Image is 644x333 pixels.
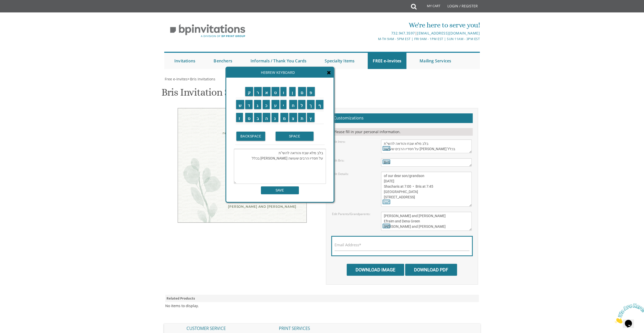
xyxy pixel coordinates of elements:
input: ת [298,113,306,122]
a: Benchers [209,53,237,69]
input: א [263,87,271,96]
div: We're here to serve you! [270,20,480,30]
label: Edit Intro: [332,139,345,144]
textarea: of our dear son/grandson [DATE] Shacharis at 7:00 • Bris at 7:45 [GEOGRAPHIC_DATA] [STREET_ADDRESS] [381,172,472,207]
input: Download PDF [405,264,457,276]
input: כ [263,100,270,109]
input: צ [289,113,297,122]
input: ץ [307,113,315,122]
iframe: chat widget [613,301,644,325]
input: SPACE [276,132,314,141]
input: נ [272,113,278,122]
h1: Bris Invitation Style 4 [161,87,252,102]
div: Hebrew Keyboard [226,67,334,78]
img: Chat attention grabber [2,2,33,22]
input: פ [307,87,315,96]
div: M-Th 9am - 5pm EST | Fri 9am - 1pm EST | Sun 11am - 3pm EST [270,36,480,42]
input: ה [263,113,271,122]
input: ש [236,100,244,109]
span: Free e-Invites [165,77,188,81]
input: SAVE [261,186,299,194]
div: of our dear son/grandson [DATE] Shacharis at 7:00 • Bris at 7:45 [GEOGRAPHIC_DATA] [STREET_ADDRESS] [188,152,296,184]
input: י [280,100,287,109]
img: BP Invitation Loft [164,20,251,41]
a: Informals / Thank You Cards [245,53,311,69]
input: ל [298,100,306,109]
input: ך [307,100,315,109]
label: Email Address* [335,242,361,248]
a: FREE e-Invites [368,53,406,69]
input: מ [280,113,288,122]
a: Mailing Services [414,53,456,69]
input: ע [272,100,279,109]
div: Please fill in your personal information. [331,128,473,136]
div: No items to display. [165,303,199,308]
input: ס [245,113,253,122]
input: ן [289,87,296,96]
input: ז [236,113,243,122]
a: Specialty Items [320,53,360,69]
a: 732.947.3597 [391,31,415,36]
textarea: [PERSON_NAME] and [PERSON_NAME] Efraim and Dena Green [PERSON_NAME] and [PERSON_NAME] [381,212,472,231]
input: ג [254,100,261,109]
input: BACKSPACE [236,132,265,141]
a: Bris Invitations [190,77,215,81]
label: Edit Bris: [332,158,344,163]
label: Edit Details: [332,172,349,176]
input: ח [289,100,297,109]
div: Related Products [165,295,479,302]
div: בלב מלא שבח והודאה להשי"ת על חסדיו הרבים שעושה [PERSON_NAME] בכלל [188,124,296,136]
input: ף [316,100,324,109]
input: ד [245,100,253,109]
textarea: With gratitude to Hashem We would like to inform you of the [381,139,472,153]
label: Edit Parents/Grandparents: [332,212,370,216]
a: My Cart [416,1,444,13]
input: ו [280,87,287,96]
input: ם [298,87,306,96]
div: [PERSON_NAME] and [PERSON_NAME] Efraim and Dena Green [PERSON_NAME] and [PERSON_NAME] [188,191,296,210]
div: Bris [188,141,296,147]
input: Download Image [347,264,404,276]
a: [EMAIL_ADDRESS][DOMAIN_NAME] [417,31,480,36]
div: | [270,30,480,36]
input: ר [254,87,262,96]
textarea: Bris [381,158,472,167]
input: ב [254,113,262,122]
span: > [188,77,215,81]
a: Free e-Invites [164,77,188,81]
input: ט [272,87,279,96]
a: Invitations [169,53,200,69]
h2: Customizations [331,113,473,123]
input: ק [245,87,253,96]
